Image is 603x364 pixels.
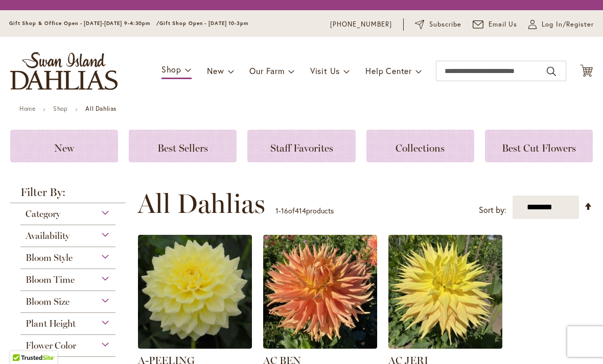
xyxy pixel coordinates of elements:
[26,340,76,351] span: Flower Color
[366,130,474,162] a: Collections
[388,341,502,351] a: AC Jeri
[207,65,224,76] span: New
[310,65,340,76] span: Visit Us
[247,130,355,162] a: Staff Favorites
[53,105,67,112] a: Shop
[330,19,392,30] a: [PHONE_NUMBER]
[159,20,248,27] span: Gift Shop Open - [DATE] 10-3pm
[249,65,284,76] span: Our Farm
[263,341,377,351] a: AC BEN
[26,274,75,285] span: Bloom Time
[26,208,60,220] span: Category
[85,105,117,112] strong: All Dahlias
[10,130,118,162] a: New
[138,341,252,351] a: A-Peeling
[26,230,69,241] span: Availability
[415,19,461,30] a: Subscribe
[26,318,76,329] span: Plant Height
[275,206,279,215] span: 1
[485,130,593,162] a: Best Cut Flowers
[157,142,208,154] span: Best Sellers
[161,64,181,75] span: Shop
[473,19,518,30] a: Email Us
[388,235,502,349] img: AC Jeri
[129,130,237,162] a: Best Sellers
[542,19,594,30] span: Log In/Register
[54,142,74,154] span: New
[26,296,69,307] span: Bloom Size
[281,206,288,215] span: 16
[547,63,556,80] button: Search
[137,188,265,219] span: All Dahlias
[429,19,461,30] span: Subscribe
[502,142,576,154] span: Best Cut Flowers
[489,19,518,30] span: Email Us
[138,235,252,349] img: A-Peeling
[9,20,159,27] span: Gift Shop & Office Open - [DATE]-[DATE] 9-4:30pm /
[295,206,306,215] span: 414
[275,203,334,219] p: - of products
[479,201,506,220] label: Sort by:
[263,235,377,349] img: AC BEN
[365,65,412,76] span: Help Center
[270,142,333,154] span: Staff Favorites
[26,252,73,263] span: Bloom Style
[10,187,126,203] strong: Filter By:
[528,19,594,30] a: Log In/Register
[396,142,445,154] span: Collections
[10,52,118,90] a: store logo
[19,105,35,112] a: Home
